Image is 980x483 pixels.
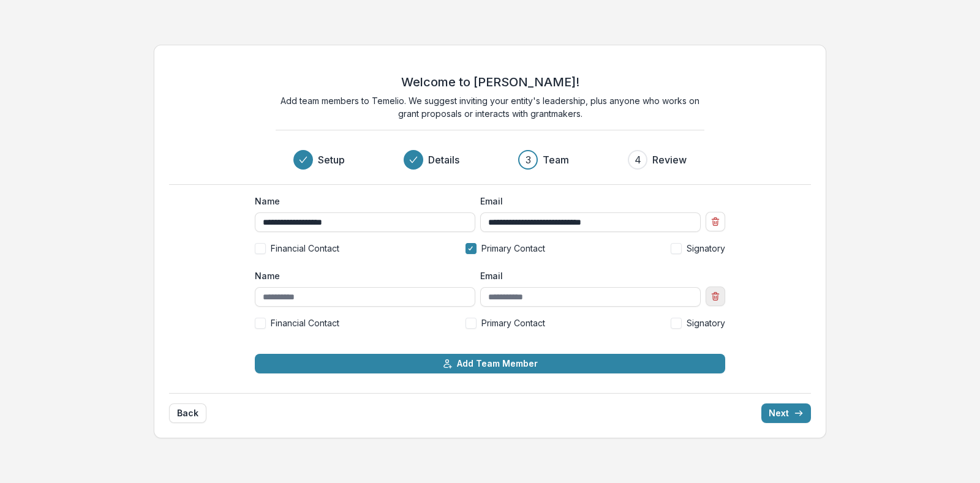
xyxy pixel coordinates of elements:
span: Primary Contact [481,242,545,255]
h2: Welcome to [PERSON_NAME]! [401,75,579,89]
div: 3 [526,152,531,167]
label: Email [480,269,693,282]
label: Name [255,269,468,282]
button: Remove team member [706,286,725,306]
span: Financial Contact [271,316,339,329]
button: Back [169,403,206,423]
h3: Details [428,152,459,167]
span: Signatory [687,242,725,255]
span: Signatory [687,316,725,329]
div: Progress [293,150,687,170]
h3: Setup [318,152,345,167]
button: Add Team Member [255,354,725,373]
div: 4 [635,152,641,167]
label: Email [480,195,693,208]
h3: Review [652,152,687,167]
span: Primary Contact [481,316,545,329]
button: Next [761,403,811,423]
p: Add team members to Temelio. We suggest inviting your entity's leadership, plus anyone who works ... [276,94,704,120]
span: Financial Contact [271,242,339,255]
label: Name [255,195,468,208]
h3: Team [543,152,569,167]
button: Remove team member [706,212,725,231]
